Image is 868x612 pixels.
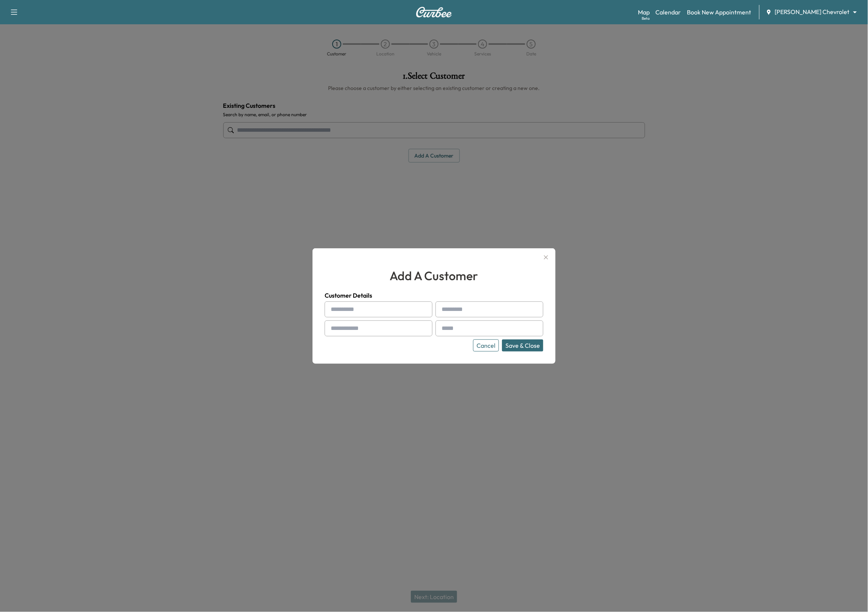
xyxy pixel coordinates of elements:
[775,8,850,16] span: [PERSON_NAME] Chevrolet
[638,8,650,17] a: MapBeta
[473,339,499,352] button: Cancel
[687,8,751,17] a: Book New Appointment
[325,291,543,300] h4: Customer Details
[642,16,650,21] div: Beta
[502,339,543,352] button: Save & Close
[416,7,452,17] img: Curbee Logo
[656,8,681,17] a: Calendar
[325,267,543,285] h2: add a customer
